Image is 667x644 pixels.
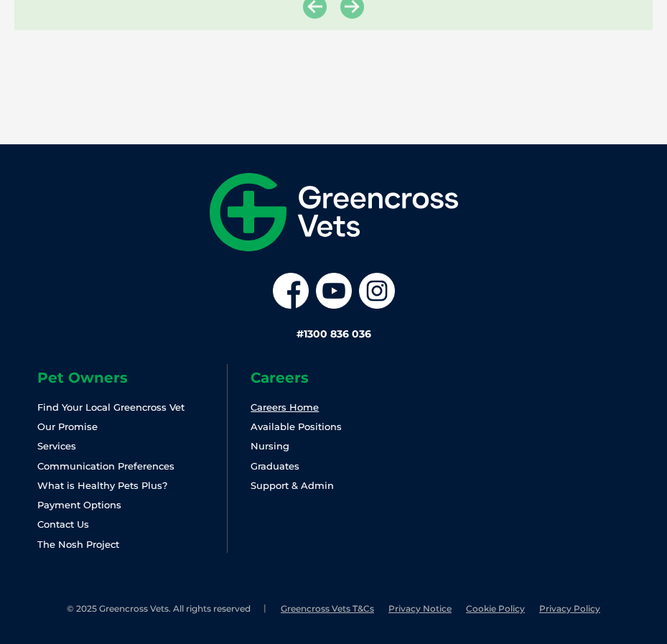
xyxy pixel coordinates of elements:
[251,480,334,491] a: Support & Admin
[37,370,227,385] h6: Pet Owners
[281,603,374,614] a: Greencross Vets T&Cs
[251,440,289,452] a: Nursing
[539,603,600,614] a: Privacy Policy
[297,327,304,340] span: #
[37,460,174,472] a: Communication Preferences
[388,603,452,614] a: Privacy Notice
[67,603,266,615] li: © 2025 Greencross Vets. All rights reserved
[37,538,119,550] a: The Nosh Project
[37,480,167,491] a: What is Healthy Pets Plus?
[251,460,299,472] a: Graduates
[466,603,525,614] a: Cookie Policy
[37,518,89,530] a: Contact Us
[37,401,185,413] a: Find Your Local Greencross Vet
[251,401,319,413] a: Careers Home
[251,421,342,432] a: Available Positions
[297,327,371,340] a: #1300 836 036
[37,499,121,510] a: Payment Options
[37,421,98,432] a: Our Promise
[37,440,76,452] a: Services
[251,370,439,385] h6: Careers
